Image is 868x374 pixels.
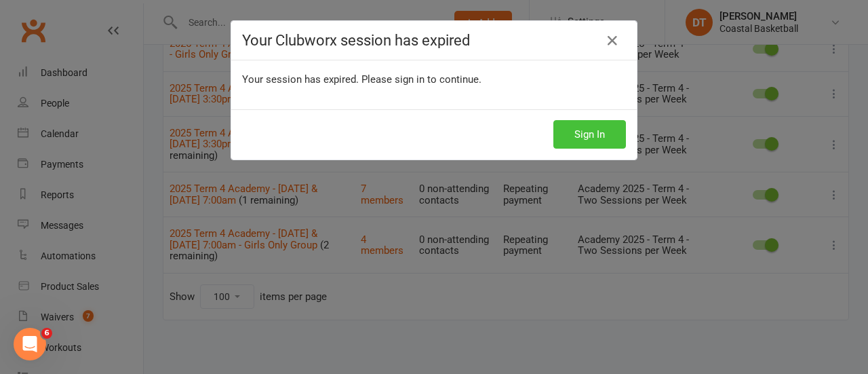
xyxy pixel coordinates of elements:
[41,328,52,339] span: 6
[14,328,46,360] iframe: Intercom live chat
[242,32,626,49] h4: Your Clubworx session has expired
[553,120,626,149] button: Sign In
[242,73,481,86] span: Your session has expired. Please sign in to continue.
[601,30,623,52] a: Close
